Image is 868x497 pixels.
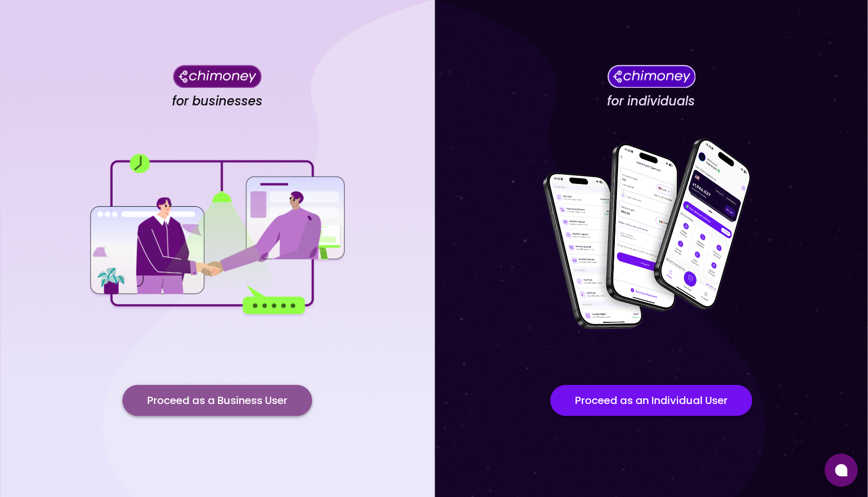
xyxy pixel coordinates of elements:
h4: for businesses [172,94,262,109]
img: for businesses [88,154,346,317]
img: for individuals [522,132,780,339]
h4: for individuals [607,94,695,109]
button: Open chat window [825,454,858,487]
img: Chimoney for individuals [607,65,695,88]
img: Chimoney for businesses [173,65,261,88]
button: Proceed as a Business User [122,385,312,416]
button: Proceed as an Individual User [550,385,752,416]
